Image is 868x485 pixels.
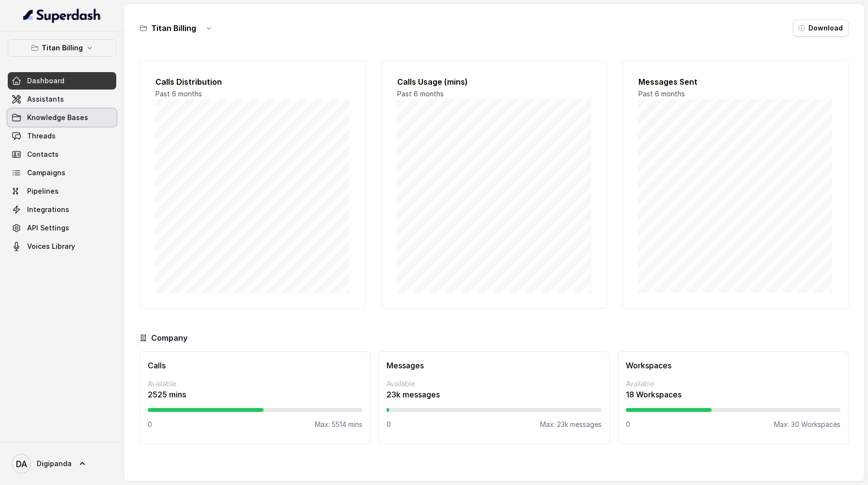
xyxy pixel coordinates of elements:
p: Titan Billing [42,42,83,54]
span: Knowledge Bases [27,113,88,122]
span: Integrations [27,205,69,214]
a: Pipelines [8,182,116,200]
span: API Settings [27,223,69,233]
p: Available [387,379,601,389]
h3: Workspaces [626,360,840,371]
p: Max: 5514 mins [315,420,362,429]
a: Threads [8,127,116,145]
p: 0 [626,420,630,429]
a: Assistants [8,91,116,108]
a: Digipanda [8,450,116,477]
span: Pipelines [27,186,59,196]
button: Titan Billing [8,39,116,57]
button: Download [793,19,849,37]
h3: Company [151,332,187,344]
span: Threads [27,131,56,141]
h2: Calls Distribution [155,76,350,88]
span: Past 6 months [397,90,444,98]
h3: Messages [387,360,601,371]
h2: Calls Usage (mins) [397,76,591,88]
p: 0 [387,420,391,429]
span: Past 6 months [638,90,685,98]
p: Available [148,379,362,389]
a: Dashboard [8,72,116,90]
a: Integrations [8,201,116,218]
a: Contacts [8,146,116,163]
h3: Titan Billing [151,22,196,34]
p: 23k messages [387,389,601,400]
a: Knowledge Bases [8,109,116,126]
a: API Settings [8,219,116,237]
p: Available [626,379,840,389]
a: Voices Library [8,238,116,255]
img: light.svg [23,8,101,23]
span: Contacts [27,150,59,159]
span: Voices Library [27,242,75,251]
span: Campaigns [27,168,65,178]
p: 0 [148,420,152,429]
text: DA [16,459,27,469]
span: Assistants [27,94,64,104]
a: Campaigns [8,164,116,182]
p: Max: 23k messages [540,420,602,429]
p: 2525 mins [148,389,362,400]
span: Digipanda [37,459,72,469]
h3: Calls [148,360,362,371]
span: Past 6 months [155,90,202,98]
p: Max: 30 Workspaces [774,420,840,429]
span: Dashboard [27,76,64,86]
h2: Messages Sent [638,76,833,88]
p: 18 Workspaces [626,389,840,400]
